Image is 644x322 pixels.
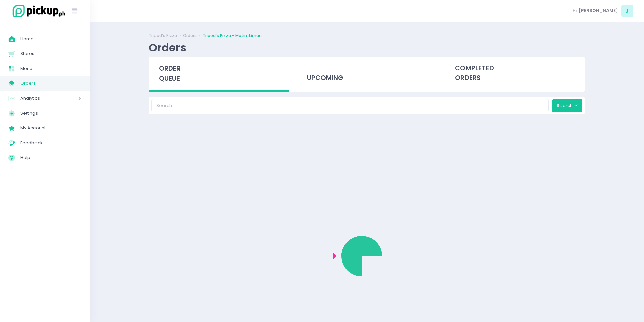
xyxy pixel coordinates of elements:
span: Stores [20,49,81,58]
span: Orders [20,79,81,88]
div: completed orders [445,57,585,90]
span: Analytics [20,94,59,103]
div: upcoming [297,57,437,90]
div: Orders [149,41,186,54]
span: Home [20,34,81,43]
span: Menu [20,64,81,73]
span: Hi, [573,7,578,14]
span: Settings [20,109,81,118]
a: Tripod's Pizza - Matimtiman [202,33,262,39]
img: logo [8,4,66,18]
button: Search [552,99,582,112]
a: Orders [183,33,197,39]
a: Tripod's Pizza [149,33,177,39]
span: Feedback [20,139,81,147]
span: J [621,5,633,17]
span: My Account [20,124,81,132]
span: [PERSON_NAME] [579,7,618,14]
span: Help [20,153,81,162]
span: order queue [159,64,181,83]
input: Search [151,99,549,112]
